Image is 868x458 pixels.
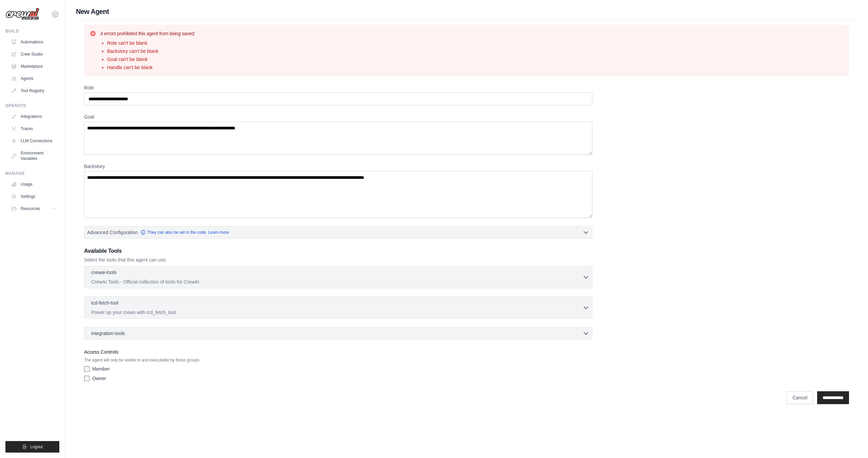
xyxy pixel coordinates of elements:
[8,49,59,60] a: Crew Studio
[8,61,59,72] a: Marketplace
[76,7,857,16] h1: New Agent
[91,278,583,285] p: CrewAI Tools - Official collection of tools for CrewAI
[91,330,125,337] span: integration-tools
[140,230,229,235] a: They can also be set in the code. Learn more
[92,366,110,372] label: Member
[5,103,59,108] div: Operate
[8,123,59,134] a: Traces
[8,73,59,84] a: Agents
[91,269,117,276] p: crewai-tools
[5,441,59,453] button: Logout
[8,191,59,202] a: Settings
[84,226,592,238] button: Advanced Configuration They can also be set in the code. Learn more
[87,269,589,285] button: crewai-tools CrewAI Tools - Official collection of tools for CrewAI
[84,357,592,363] p: The agent will only be visible to and executable by those groups.
[8,111,59,122] a: Integrations
[87,330,589,337] button: integration-tools
[84,113,592,120] label: Goal
[107,40,195,46] li: Role can't be blank
[84,256,592,263] p: Select the tools that this agent can use.
[84,247,592,255] h3: Available Tools
[5,171,59,176] div: Manage
[21,206,40,211] span: Resources
[8,37,59,47] a: Automations
[8,148,59,164] a: Environment Variables
[91,309,583,316] p: Power up your crews with icd_fetch_tool
[87,299,589,316] button: icd-fetch-tool Power up your crews with icd_fetch_tool
[84,348,592,356] label: Access Controls
[8,203,59,214] button: Resources
[8,179,59,190] a: Usage
[84,84,592,91] label: Role
[87,229,138,236] span: Advanced Configuration
[8,85,59,96] a: Tool Registry
[107,64,195,71] li: Handle can't be blank
[5,28,59,34] div: Build
[787,391,813,404] a: Cancel
[100,30,195,37] h3: 4 errors prohibited this agent from being saved:
[92,375,106,382] label: Owner
[5,8,39,21] img: Logo
[30,444,43,450] span: Logout
[107,48,195,55] li: Backstory can't be blank
[84,163,592,170] label: Backstory
[107,56,195,63] li: Goal can't be blank
[91,299,118,306] p: icd-fetch-tool
[8,136,59,146] a: LLM Connections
